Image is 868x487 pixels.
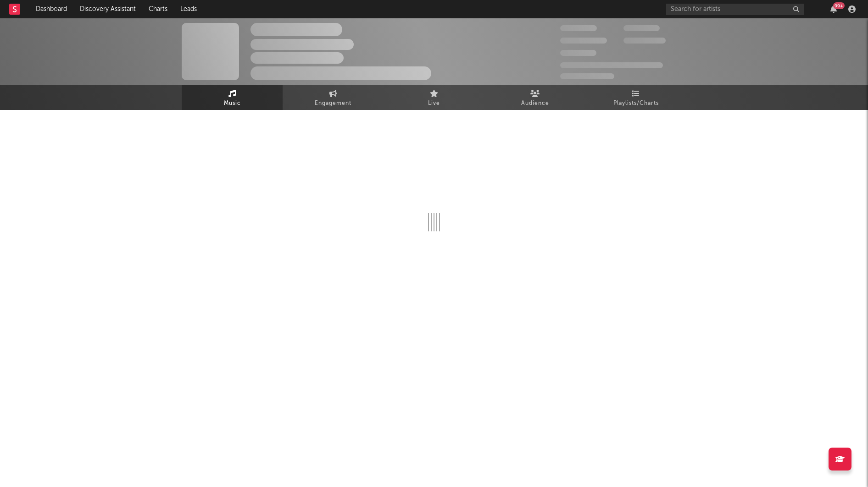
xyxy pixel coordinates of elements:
[560,73,614,79] span: Jump Score: 85.0
[833,2,845,9] div: 99 +
[384,85,484,110] a: Live
[315,98,351,109] span: Engagement
[224,98,241,109] span: Music
[613,98,659,109] span: Playlists/Charts
[560,25,597,31] span: 300,000
[623,25,660,31] span: 100,000
[521,98,549,109] span: Audience
[560,62,663,68] span: 50,000,000 Monthly Listeners
[830,5,837,13] button: 99+
[560,50,596,56] span: 100,000
[560,38,607,44] span: 50,000,000
[666,4,804,15] input: Search for artists
[182,85,283,110] a: Music
[623,38,666,44] span: 1,000,000
[283,85,384,110] a: Engagement
[428,98,440,109] span: Live
[484,85,585,110] a: Audience
[585,85,686,110] a: Playlists/Charts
